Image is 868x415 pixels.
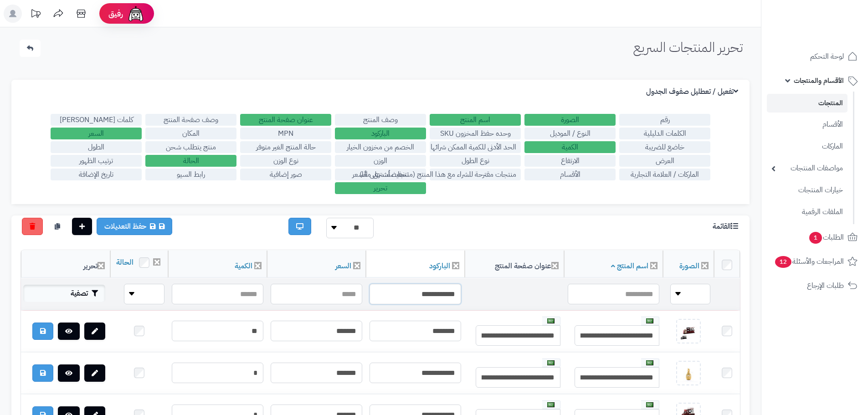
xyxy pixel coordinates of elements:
a: تحديثات المنصة [24,5,47,25]
label: رابط السيو [145,169,236,180]
img: العربية [547,402,555,407]
label: منتج يتطلب شحن [145,141,236,153]
a: الباركود [429,261,450,272]
label: نوع الوزن [240,155,331,167]
label: الأقسام [524,169,616,180]
button: تصفية [23,285,105,302]
label: صور إضافية [240,169,331,180]
label: كلمات [PERSON_NAME] [51,114,142,126]
img: العربية [646,402,653,407]
label: اسم المنتج [430,114,521,126]
th: تحرير [21,251,110,278]
label: رقم [619,114,710,126]
label: حالة المنتج الغير متوفر [240,141,331,153]
label: منتجات مقترحة للشراء مع هذا المنتج (منتجات تُشترى معًا) [430,169,521,180]
label: الكمية [524,141,616,153]
a: مواصفات المنتجات [767,159,847,178]
label: نوع الطول [430,155,521,167]
label: ترتيب الظهور [51,155,142,167]
label: المكان [145,128,236,139]
span: 12 [774,255,792,268]
img: ai-face.png [127,5,145,23]
label: الكلمات الدليلية [619,128,710,139]
label: الماركات / العلامة التجارية [619,169,710,180]
a: الأقسام [767,115,847,134]
a: الحالة [116,257,134,268]
a: طلبات الإرجاع [767,275,863,297]
a: خيارات المنتجات [767,180,847,200]
img: العربية [547,360,555,365]
a: لوحة التحكم [767,46,863,67]
label: الطول [51,141,142,153]
span: رفيق [108,8,123,19]
h3: تفعيل / تعطليل صفوف الجدول [646,87,740,96]
img: logo-2.png [806,11,859,31]
img: العربية [646,360,653,365]
label: وحده حفظ المخزون SKU [430,128,521,139]
span: 1 [809,231,823,244]
a: المنتجات [767,94,847,113]
a: الصورة [679,261,699,272]
a: الطلبات1 [767,226,863,248]
label: الحد الأدنى للكمية الممكن شرائها [430,141,521,153]
label: الارتفاع [524,155,616,167]
label: خاضع للضريبة [619,141,710,153]
label: MPN [240,128,331,139]
a: الكمية [235,261,252,272]
label: الباركود [335,128,426,139]
label: الصورة [524,114,616,126]
label: عنوان صفحة المنتج [240,114,331,126]
label: تاريخ الإضافة [51,169,142,180]
th: عنوان صفحة المنتج [465,251,564,278]
label: العرض [619,155,710,167]
span: الأقسام والمنتجات [794,74,844,87]
label: النوع / الموديل [524,128,616,139]
label: وصف صفحة المنتج [145,114,236,126]
label: الوزن [335,155,426,167]
label: وصف المنتج [335,114,426,126]
span: المراجعات والأسئلة [774,255,844,268]
a: المراجعات والأسئلة12 [767,251,863,272]
label: الخصم من مخزون الخيار [335,141,426,153]
a: حفظ التعديلات [97,218,172,235]
a: اسم المنتج [611,261,648,272]
label: السعر [51,128,142,139]
span: طلبات الإرجاع [807,279,844,292]
label: الحالة [145,155,236,167]
a: السعر [335,261,351,272]
label: تحرير [335,182,426,194]
h1: تحرير المنتجات السريع [633,40,743,55]
a: الماركات [767,137,847,156]
img: العربية [547,318,555,323]
img: العربية [646,318,653,323]
span: لوحة التحكم [810,50,844,63]
span: الطلبات [808,231,844,244]
h3: القائمة [713,222,740,231]
a: الملفات الرقمية [767,202,847,222]
label: تخفيضات على السعر [335,169,426,180]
